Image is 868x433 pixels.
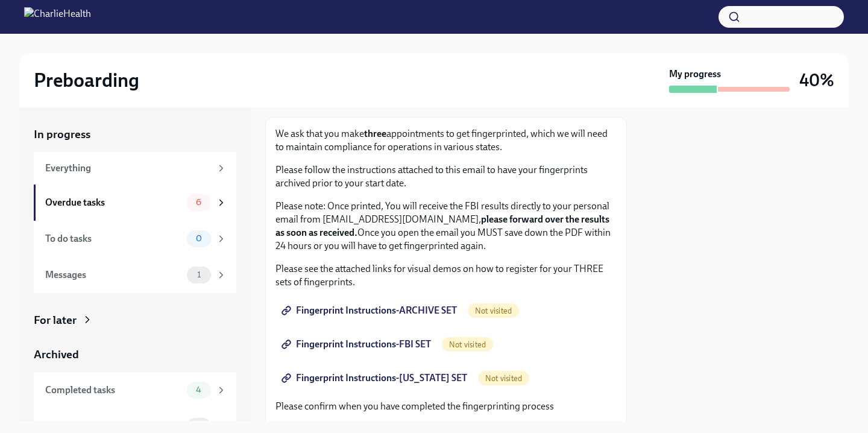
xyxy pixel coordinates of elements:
a: For later [34,312,236,328]
p: Please confirm when you have completed the fingerprinting process [275,400,617,413]
p: We ask that you make appointments to get fingerprinted, which we will need to maintain compliance... [275,127,617,154]
span: 6 [189,198,209,207]
div: Completed tasks [45,384,182,397]
h2: Preboarding [34,68,139,92]
a: Messages1 [34,257,236,293]
p: Please see the attached links for visual demos on how to register for your THREE sets of fingerpr... [275,262,617,289]
span: 1 [190,270,208,279]
span: Not visited [478,374,529,383]
span: Not visited [442,340,493,349]
a: Everything [34,152,236,185]
span: Fingerprint Instructions-FBI SET [284,338,431,350]
span: Not visited [468,306,519,315]
div: Everything [45,162,211,175]
a: In progress [34,127,236,142]
img: CharlieHealth [24,7,91,27]
div: Messages [45,268,182,282]
a: Fingerprint Instructions-FBI SET [275,332,439,356]
div: Overdue tasks [45,196,182,209]
strong: My progress [669,68,721,81]
div: To do tasks [45,232,182,245]
h3: 40% [799,69,834,91]
a: Fingerprint Instructions-[US_STATE] SET [275,366,476,390]
a: Archived [34,347,236,362]
a: Overdue tasks6 [34,185,236,221]
a: Completed tasks4 [34,372,236,408]
a: To do tasks0 [34,221,236,257]
div: For later [34,312,77,328]
p: Please note: Once printed, You will receive the FBI results directly to your personal email from ... [275,200,617,253]
div: Messages [45,420,182,433]
p: Please follow the instructions attached to this email to have your fingerprints archived prior to... [275,163,617,190]
span: 4 [189,385,209,394]
a: Fingerprint Instructions-ARCHIVE SET [275,299,465,323]
strong: three [364,128,386,139]
span: Fingerprint Instructions-ARCHIVE SET [284,305,457,317]
span: Fingerprint Instructions-[US_STATE] SET [284,372,467,384]
span: 0 [189,234,209,243]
